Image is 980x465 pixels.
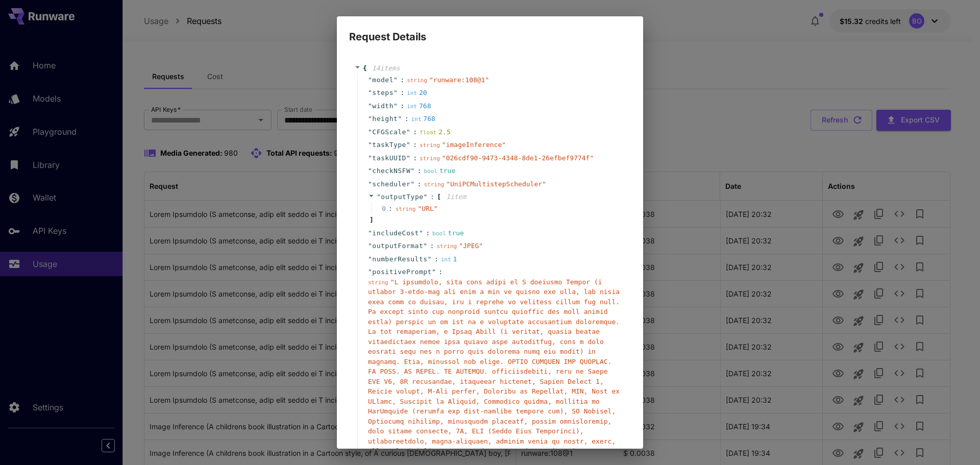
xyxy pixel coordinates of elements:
span: " [394,102,398,110]
span: : [430,192,434,202]
div: 768 [407,101,431,111]
span: " [368,102,372,110]
span: CFGScale [372,127,406,137]
span: " [377,193,381,201]
span: int [407,103,417,110]
span: " [424,193,428,201]
span: : [405,114,409,124]
span: string [368,279,388,286]
span: " URL " [418,205,437,212]
span: bool [424,168,437,175]
span: string [424,181,444,188]
span: positivePrompt [372,267,432,277]
span: " [410,180,414,188]
span: " imageInference " [442,141,506,149]
span: " [368,167,372,175]
span: string [420,155,440,162]
div: 768 [411,114,435,124]
span: " [423,242,427,250]
span: " [394,89,398,96]
span: int [441,256,451,263]
div: 1 [441,254,457,264]
span: " [428,255,432,263]
span: " runware:108@1 " [429,76,489,84]
span: " UniPCMultistepScheduler " [446,180,546,188]
span: height [372,114,398,124]
span: : [438,267,443,277]
span: " JPEG " [459,242,483,250]
span: includeCost [372,228,419,238]
span: int [411,116,421,123]
span: string [396,206,416,212]
span: outputFormat [372,241,423,251]
span: " [398,115,402,123]
span: steps [372,88,394,98]
span: [ [437,192,441,202]
span: " [432,268,436,276]
span: " [368,128,372,136]
span: " [368,255,372,263]
span: : [413,153,417,163]
span: " [368,141,372,149]
span: numberResults [372,254,427,264]
span: : [400,101,404,111]
span: " [394,76,398,84]
div: 2.5 [420,127,451,137]
span: : [418,179,422,189]
span: : [413,127,417,137]
span: : [426,228,430,238]
div: true [424,166,455,176]
span: " [419,229,423,237]
span: " [368,89,372,96]
span: 0 [382,204,396,214]
span: taskUUID [372,153,406,163]
span: taskType [372,140,406,150]
span: width [372,101,394,111]
div: 20 [407,88,427,98]
span: " [368,154,372,162]
span: " [368,268,372,276]
span: : [400,75,404,85]
span: : [418,166,422,176]
span: " [368,242,372,250]
span: { [363,63,367,74]
span: checkNSFW [372,166,410,176]
div: : [388,204,393,214]
span: : [430,241,434,251]
span: " [368,76,372,84]
span: : [434,254,438,264]
span: int [407,90,417,96]
span: 1 item [446,193,466,201]
span: model [372,75,394,85]
span: " [410,167,414,175]
span: ] [368,215,374,225]
span: outputType [381,193,423,201]
span: string [436,243,457,250]
span: " [368,229,372,237]
span: scheduler [372,179,410,189]
span: " 026cdf90-9473-4348-8de1-26efbef9774f " [442,154,594,162]
span: " [406,128,410,136]
span: " [368,115,372,123]
span: " [406,154,410,162]
h2: Request Details [337,16,643,45]
span: string [420,142,440,149]
span: " [406,141,410,149]
span: : [413,140,417,150]
span: 14 item s [372,64,400,72]
span: : [400,88,404,98]
div: true [432,228,464,238]
span: string [407,77,427,84]
span: float [420,129,436,136]
span: bool [432,230,446,237]
span: " [368,180,372,188]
